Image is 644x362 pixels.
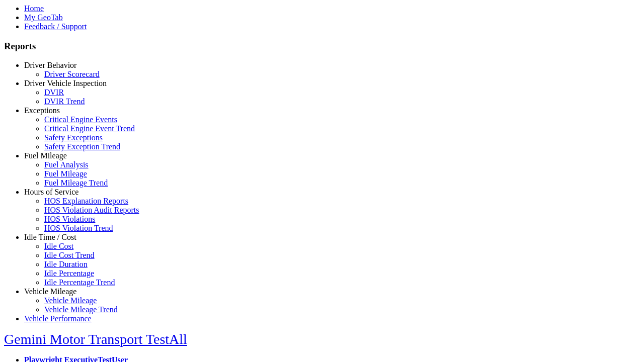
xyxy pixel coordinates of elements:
a: HOS Violation Trend [44,224,113,232]
a: Idle Percentage [44,269,94,278]
a: Vehicle Mileage Trend [44,305,118,314]
a: My GeoTab [24,13,63,22]
a: Idle Cost Trend [44,251,95,259]
a: Idle Percentage Trend [44,278,115,287]
a: Vehicle Mileage [44,296,97,305]
a: Safety Exceptions [44,133,103,142]
a: Fuel Mileage [44,169,87,178]
a: Gemini Motor Transport TestAll [4,331,187,347]
a: Fuel Mileage [24,151,67,160]
a: Vehicle Performance [24,314,92,323]
a: Fuel Mileage Trend [44,178,108,187]
a: Critical Engine Event Trend [44,124,135,133]
a: Vehicle Mileage [24,287,76,296]
a: DVIR [44,88,64,97]
a: Exceptions [24,106,60,115]
a: DVIR Trend [44,97,85,106]
a: Idle Time / Cost [24,233,76,241]
a: Fuel Analysis [44,160,89,169]
a: Safety Exception Trend [44,142,120,151]
a: Driver Vehicle Inspection [24,79,107,87]
a: HOS Explanation Reports [44,197,128,205]
a: Critical Engine Events [44,115,117,124]
a: Driver Behavior [24,61,76,69]
a: Idle Cost [44,242,73,250]
a: Feedback / Support [24,22,87,31]
a: Driver Scorecard [44,70,100,78]
a: HOS Violations [44,215,95,223]
a: Home [24,4,44,13]
h3: Reports [4,41,640,52]
a: Hours of Service [24,188,78,196]
a: HOS Violation Audit Reports [44,206,139,214]
a: Idle Duration [44,260,88,268]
